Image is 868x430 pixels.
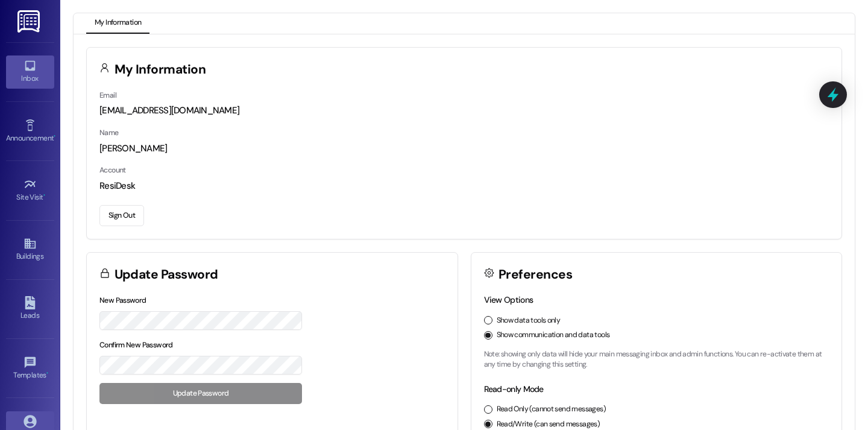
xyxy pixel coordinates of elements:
[484,294,533,305] label: View Options
[99,180,829,192] div: ResiDesk
[6,352,54,385] a: Templates •
[99,205,144,226] button: Sign Out
[115,63,206,76] h3: My Information
[115,268,218,281] h3: Update Password
[484,384,544,394] label: Read-only Mode
[6,292,54,325] a: Leads
[86,13,149,34] button: My Information
[99,90,116,100] label: Email
[99,142,829,155] div: [PERSON_NAME]
[497,315,561,326] label: Show data tools only
[484,349,829,370] p: Note: showing only data will hide your main messaging inbox and admin functions. You can re-activ...
[497,419,600,430] label: Read/Write (can send messages)
[6,174,54,207] a: Site Visit •
[497,404,606,415] label: Read Only (cannot send messages)
[99,128,119,138] label: Name
[498,268,572,281] h3: Preferences
[99,165,126,175] label: Account
[6,55,54,88] a: Inbox
[43,191,45,200] span: •
[99,340,173,350] label: Confirm New Password
[54,132,55,141] span: •
[99,296,146,305] label: New Password
[99,104,829,117] div: [EMAIL_ADDRESS][DOMAIN_NAME]
[497,330,610,341] label: Show communication and data tools
[6,233,54,266] a: Buildings
[46,369,48,378] span: •
[17,10,42,33] img: ResiDesk Logo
